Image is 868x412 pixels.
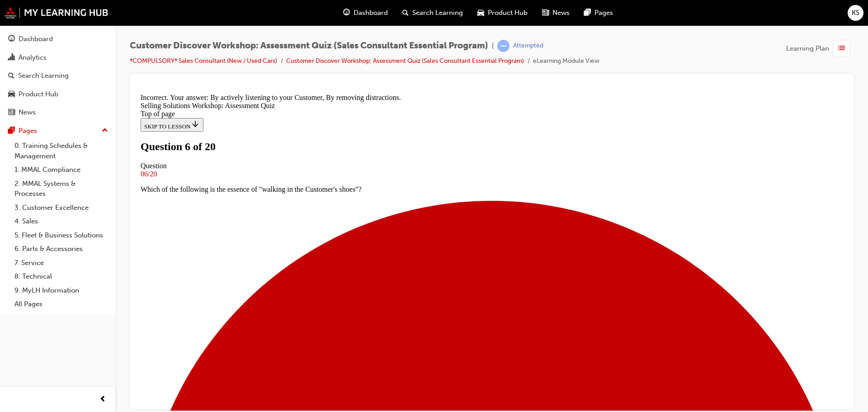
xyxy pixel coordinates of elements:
[4,4,706,12] div: Incorrect. Your answer: By actively listening to your Customer, By removing distractions.
[19,107,36,118] div: News
[552,8,570,18] span: News
[4,49,112,66] a: Analytics
[8,54,15,62] span: chart-icon
[11,284,112,298] a: 9. MyLH Information
[99,394,106,405] span: prev-icon
[354,8,388,18] span: Dashboard
[402,7,409,19] span: search-icon
[11,214,112,228] a: 4. Sales
[18,71,69,81] div: Search Learning
[488,8,528,18] span: Product Hub
[4,123,112,139] button: Pages
[412,8,463,18] span: Search Learning
[130,41,488,51] span: Customer Discover Workshop: Assessment Quiz (Sales Consultant Essential Program)
[4,104,112,121] a: News
[492,41,494,51] span: |
[786,40,854,57] button: Learning Plan
[8,72,14,80] span: search-icon
[11,228,112,242] a: 5. Fleet & Business Solutions
[4,72,706,80] div: Question
[8,90,15,99] span: car-icon
[11,256,112,270] a: 7. Service
[19,34,53,44] div: Dashboard
[852,8,859,18] span: KS
[513,42,543,50] div: Attempted
[395,4,470,22] a: search-iconSearch Learning
[5,7,108,19] img: mmal
[102,125,108,137] span: up-icon
[7,33,63,40] span: SKIP TO LESSON
[4,28,66,42] button: SKIP TO LESSON
[4,80,706,88] div: 06/20
[470,4,535,22] a: car-iconProduct Hub
[19,89,58,99] div: Product Hub
[8,35,15,43] span: guage-icon
[4,86,112,103] a: Product Hub
[11,242,112,256] a: 6. Parts & Accessories
[4,31,112,47] a: Dashboard
[594,8,613,18] span: Pages
[848,5,863,21] button: KS
[4,51,706,63] h1: Question 6 of 20
[11,177,112,201] a: 2. MMAL Systems & Processes
[11,270,112,284] a: 8. Technical
[577,4,620,22] a: pages-iconPages
[477,7,484,19] span: car-icon
[8,127,15,135] span: pages-icon
[542,7,549,19] span: news-icon
[786,43,829,54] span: Learning Plan
[4,12,706,20] div: Selling Solutions Workshop: Assessment Quiz
[336,4,395,22] a: guage-iconDashboard
[11,201,112,215] a: 3. Customer Excellence
[535,4,577,22] a: news-iconNews
[584,7,591,19] span: pages-icon
[4,20,706,28] div: Top of page
[11,163,112,177] a: 1. MMAL Compliance
[19,52,47,63] div: Analytics
[4,67,112,84] a: Search Learning
[11,139,112,163] a: 0. Training Schedules & Management
[11,297,112,311] a: All Pages
[533,56,599,66] li: eLearning Module View
[286,57,524,65] a: Customer Discover Workshop: Assessment Quiz (Sales Consultant Essential Program)
[497,40,509,52] span: learningRecordVerb_ATTEMPT-icon
[4,29,112,123] button: DashboardAnalyticsSearch LearningProduct HubNews
[8,109,15,117] span: news-icon
[130,57,277,65] a: *COMPULSORY* Sales Consultant (New / Used Cars)
[19,126,37,136] div: Pages
[838,43,845,54] span: list-icon
[4,95,706,104] p: Which of the following is the essence of "walking in the Customer's shoes"?
[343,7,350,19] span: guage-icon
